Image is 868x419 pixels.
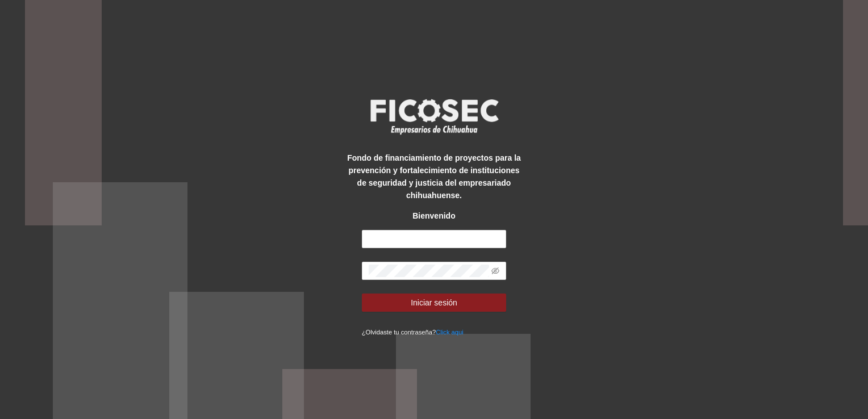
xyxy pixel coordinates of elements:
a: Click aqui [436,329,464,336]
span: Iniciar sesión [411,296,457,309]
span: eye-invisible [491,267,499,275]
button: Iniciar sesión [362,294,507,312]
strong: Fondo de financiamiento de proyectos para la prevención y fortalecimiento de instituciones de seg... [347,153,521,200]
strong: Bienvenido [412,211,455,220]
small: ¿Olvidaste tu contraseña? [362,329,464,336]
img: logo [363,95,505,137]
